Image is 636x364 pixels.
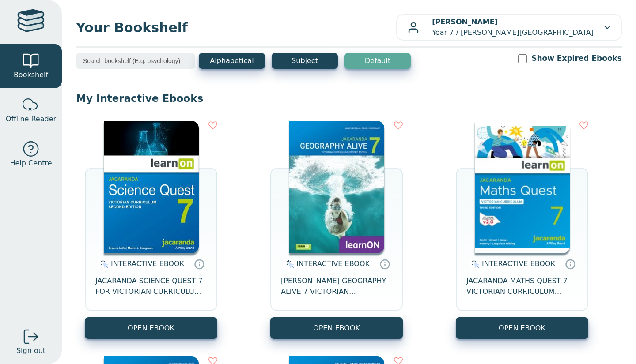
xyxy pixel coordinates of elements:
[14,70,48,80] span: Bookshelf
[76,18,396,38] span: Your Bookshelf
[475,121,570,253] img: b87b3e28-4171-4aeb-a345-7fa4fe4e6e25.jpg
[76,53,195,69] input: Search bookshelf (E.g: psychology)
[379,259,390,269] a: Interactive eBooks are accessed online via the publisher’s portal. They contain interactive resou...
[344,53,411,69] button: Default
[289,121,384,253] img: cc9fd0c4-7e91-e911-a97e-0272d098c78b.jpg
[270,317,403,339] button: OPEN EBOOK
[281,276,392,297] span: [PERSON_NAME] GEOGRAPHY ALIVE 7 VICTORIAN CURRICULUM LEARNON EBOOK 2E
[565,259,575,269] a: Interactive eBooks are accessed online via the publisher’s portal. They contain interactive resou...
[85,317,217,339] button: OPEN EBOOK
[283,259,294,270] img: interactive.svg
[76,92,622,105] p: My Interactive Ebooks
[95,276,207,297] span: JACARANDA SCIENCE QUEST 7 FOR VICTORIAN CURRICULUM LEARNON 2E EBOOK
[469,259,480,270] img: interactive.svg
[10,158,52,169] span: Help Centre
[432,17,594,38] p: Year 7 / [PERSON_NAME][GEOGRAPHIC_DATA]
[272,53,338,69] button: Subject
[6,114,56,124] span: Offline Reader
[531,53,622,64] label: Show Expired Ebooks
[199,53,265,69] button: Alphabetical
[98,259,109,270] img: interactive.svg
[432,18,498,26] b: [PERSON_NAME]
[296,259,370,268] span: INTERACTIVE EBOOK
[111,259,184,268] span: INTERACTIVE EBOOK
[456,317,588,339] button: OPEN EBOOK
[466,276,578,297] span: JACARANDA MATHS QUEST 7 VICTORIAN CURRICULUM LEARNON EBOOK 3E
[396,14,622,41] button: [PERSON_NAME]Year 7 / [PERSON_NAME][GEOGRAPHIC_DATA]
[104,121,199,253] img: 329c5ec2-5188-ea11-a992-0272d098c78b.jpg
[16,345,45,356] span: Sign out
[194,259,204,269] a: Interactive eBooks are accessed online via the publisher’s portal. They contain interactive resou...
[482,259,555,268] span: INTERACTIVE EBOOK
